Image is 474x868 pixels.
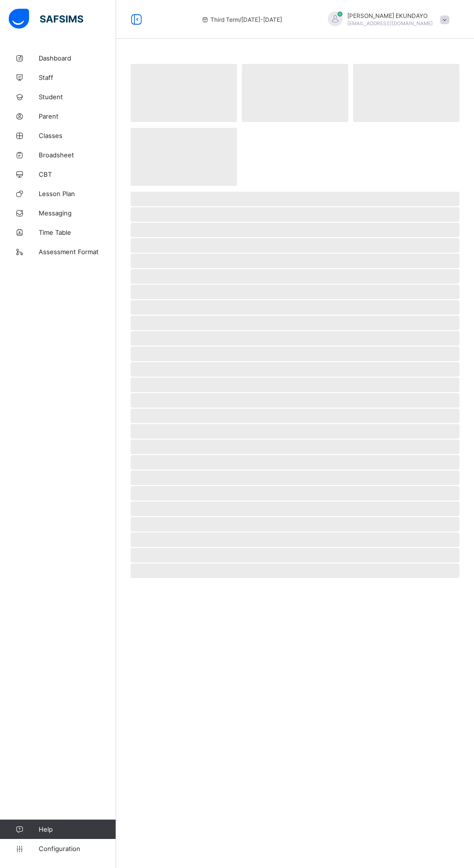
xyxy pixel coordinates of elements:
[131,486,459,501] span: ‌
[131,347,459,361] span: ‌
[131,207,459,222] span: ‌
[131,393,459,408] span: ‌
[9,9,83,29] img: safsims
[131,300,459,315] span: ‌
[39,209,116,217] span: Messaging
[39,190,116,198] span: Lesson Plan
[131,238,459,253] span: ‌
[39,151,116,159] span: Broadsheet
[131,128,237,186] span: ‌
[131,455,459,470] span: ‌
[39,112,116,120] span: Parent
[201,16,282,23] span: session/term information
[39,825,116,833] span: Help
[131,424,459,439] span: ‌
[39,228,116,236] span: Time Table
[131,502,459,516] span: ‌
[39,170,116,178] span: CBT
[131,362,459,377] span: ‌
[131,471,459,485] span: ‌
[39,54,116,62] span: Dashboard
[131,563,459,578] span: ‌
[131,331,459,346] span: ‌
[347,12,433,19] span: [PERSON_NAME] EKUNDAYO
[131,517,459,532] span: ‌
[131,316,459,330] span: ‌
[131,285,459,299] span: ‌
[242,64,348,122] span: ‌
[131,409,459,423] span: ‌
[353,64,459,122] span: ‌
[131,440,459,454] span: ‌
[131,64,237,122] span: ‌
[131,378,459,392] span: ‌
[39,93,116,101] span: Student
[39,74,116,81] span: Staff
[131,548,459,563] span: ‌
[347,20,433,26] span: [EMAIL_ADDRESS][DOMAIN_NAME]
[39,132,116,139] span: Classes
[131,223,459,237] span: ‌
[318,12,454,28] div: SOLOMONEKUNDAYO
[39,845,116,853] span: Configuration
[131,269,459,284] span: ‌
[131,533,459,547] span: ‌
[131,254,459,268] span: ‌
[131,192,459,206] span: ‌
[39,248,116,256] span: Assessment Format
